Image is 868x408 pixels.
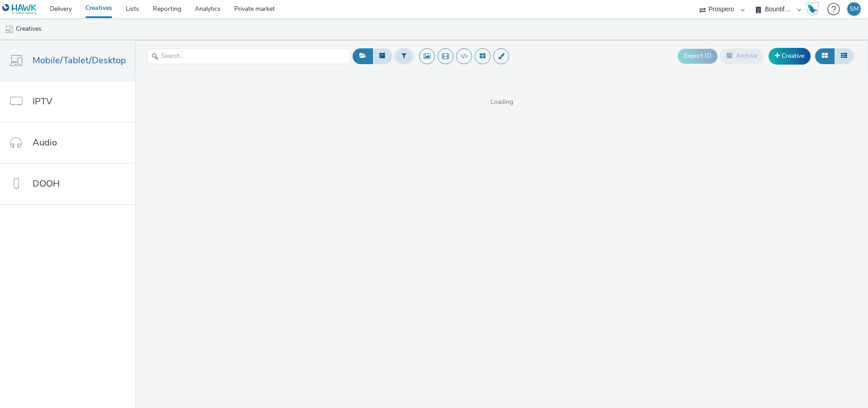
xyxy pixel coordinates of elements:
[720,48,764,64] button: Archive
[849,2,859,16] div: SM
[33,95,52,108] span: IPTV
[806,2,819,16] img: Hawk Academy
[678,49,717,63] button: Export ID
[834,48,854,64] button: Table
[815,48,835,64] button: Grid
[33,136,57,149] span: Audio
[135,98,868,107] span: Loading
[5,25,14,34] img: mobile
[2,4,37,15] img: undefined Logo
[806,2,823,16] a: Hawk Academy
[147,48,350,64] input: Search...
[33,54,126,67] span: Mobile/Tablet/Desktop
[769,48,811,64] a: Creative
[33,177,60,190] span: DOOH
